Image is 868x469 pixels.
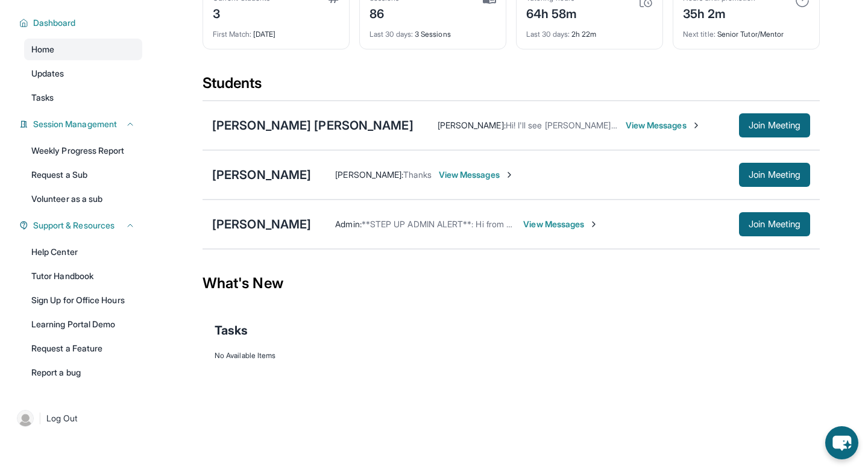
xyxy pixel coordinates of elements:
span: Join Meeting [749,122,800,129]
span: Admin : [335,219,361,229]
span: Updates [31,68,64,80]
button: Dashboard [28,17,135,29]
span: Last 30 days : [370,30,413,39]
span: Hi! I'll see [PERSON_NAME] 5-5:45 PM [DATE]! [506,120,685,130]
span: View Messages [626,119,701,131]
span: View Messages [523,218,599,230]
span: Log Out [46,412,78,424]
button: Join Meeting [739,212,810,236]
div: [PERSON_NAME] [212,166,311,183]
span: Thanks [403,169,431,180]
span: Tasks [31,92,54,104]
img: Chevron-Right [589,219,599,229]
div: Senior Tutor/Mentor [683,22,810,39]
span: Dashboard [33,17,76,29]
img: user-img [17,410,34,427]
button: Session Management [28,118,135,130]
img: Chevron-Right [691,121,701,130]
span: [PERSON_NAME] : [438,120,506,130]
div: 86 [370,3,400,22]
span: Join Meeting [749,171,800,178]
span: Tasks [215,322,248,339]
button: Support & Resources [28,219,135,231]
span: Last 30 days : [526,30,570,39]
span: Support & Resources [33,219,115,231]
a: Tutor Handbook [24,265,142,287]
a: Learning Portal Demo [24,313,142,335]
span: | [39,411,42,426]
div: No Available Items [215,351,808,360]
a: Request a Feature [24,338,142,359]
a: Weekly Progress Report [24,140,142,162]
span: Join Meeting [749,221,800,228]
div: [PERSON_NAME] [212,216,311,233]
span: Next title : [683,30,715,39]
a: Request a Sub [24,164,142,186]
a: Report a bug [24,362,142,383]
span: Session Management [33,118,117,130]
button: Join Meeting [739,113,810,137]
div: [PERSON_NAME] [PERSON_NAME] [212,117,414,134]
a: Tasks [24,87,142,109]
a: Help Center [24,241,142,263]
div: 3 Sessions [370,22,496,39]
a: |Log Out [12,405,142,432]
span: Home [31,43,54,55]
div: [DATE] [213,22,339,39]
span: First Match : [213,30,251,39]
div: 35h 2m [683,3,755,22]
a: Volunteer as a sub [24,188,142,210]
a: Sign Up for Office Hours [24,289,142,311]
span: View Messages [439,169,514,181]
div: 64h 58m [526,3,577,22]
button: Join Meeting [739,163,810,187]
img: Chevron-Right [505,170,514,180]
a: Home [24,39,142,60]
div: Students [203,74,820,100]
div: What's New [203,257,820,310]
button: chat-button [825,426,858,459]
a: Updates [24,63,142,84]
div: 2h 22m [526,22,653,39]
div: 3 [213,3,270,22]
span: [PERSON_NAME] : [335,169,403,180]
